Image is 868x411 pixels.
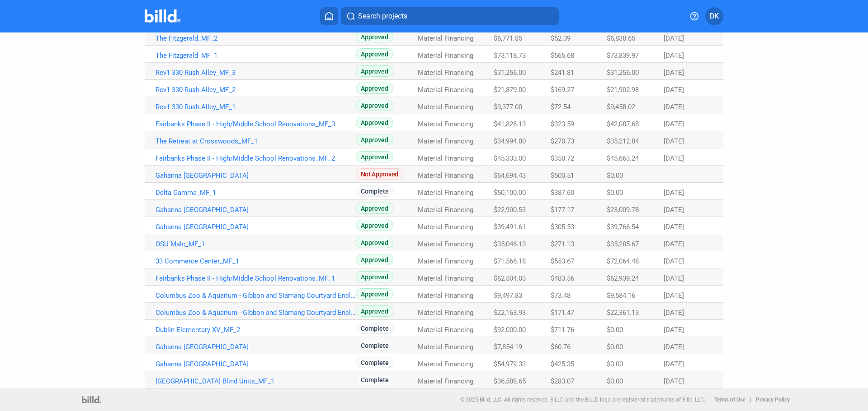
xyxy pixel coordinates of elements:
[607,274,639,282] span: $62,939.24
[156,34,356,42] a: The Fitzgerald_MF_2
[418,120,473,128] span: Material Financing
[356,31,393,42] span: Approved
[494,120,526,128] span: $41,826.13
[551,223,574,231] span: $305.53
[710,11,719,22] span: DK
[356,100,393,111] span: Approved
[156,257,356,265] a: 33 Commerce Center_MF_1
[494,257,526,265] span: $71,566.18
[551,34,571,42] span: $52.39
[494,240,526,248] span: $35,046.13
[664,360,684,368] span: [DATE]
[418,291,473,300] span: Material Financing
[664,257,684,265] span: [DATE]
[494,360,526,368] span: $54,979.33
[551,291,571,300] span: $73.48
[607,137,639,145] span: $35,212.84
[418,240,473,248] span: Material Financing
[551,377,574,385] span: $283.07
[607,103,635,111] span: $9,458.02
[494,343,522,351] span: $7,854.19
[664,274,684,282] span: [DATE]
[418,274,473,282] span: Material Financing
[156,171,356,180] a: Gahanna [GEOGRAPHIC_DATA]
[607,51,639,60] span: $73,839.97
[156,137,356,145] a: The Retreat at Crosswoods_MF_1
[551,137,574,145] span: $270.73
[494,291,522,300] span: $9,497.83
[607,120,639,128] span: $42,087.68
[664,309,684,317] span: [DATE]
[664,377,684,385] span: [DATE]
[551,120,574,128] span: $323.59
[356,220,393,231] span: Approved
[494,206,526,214] span: $22,900.53
[551,51,574,60] span: $565.68
[156,326,356,334] a: Dublin Elementary XV_MF_2
[156,189,356,197] a: Delta Gamma_MF_1
[494,103,522,111] span: $9,377.00
[356,48,393,60] span: Approved
[341,7,559,25] button: Search projects
[664,120,684,128] span: [DATE]
[356,203,393,214] span: Approved
[607,240,639,248] span: $35,285.67
[156,120,356,128] a: Fairbanks Phase II - High/Middle School Renovations_MF_3
[494,326,526,334] span: $92,000.00
[664,343,684,351] span: [DATE]
[356,134,393,145] span: Approved
[156,86,356,94] a: Rev1 330 Rush Alley_MF_2
[156,291,356,300] a: Columbus Zoo & Aquarium - Gibbon and Siamang Courtyard Enclosure_MF_2
[358,11,407,22] span: Search projects
[551,86,574,94] span: $169.27
[356,323,394,334] span: Complete
[356,83,393,94] span: Approved
[356,305,393,317] span: Approved
[156,69,356,77] a: Rev1 330 Rush Alley_MF_3
[664,154,684,162] span: [DATE]
[551,326,574,334] span: $711.76
[551,240,574,248] span: $271.13
[356,288,393,300] span: Approved
[551,360,574,368] span: $425.35
[356,271,393,282] span: Approved
[664,34,684,42] span: [DATE]
[418,377,473,385] span: Material Financing
[551,103,571,111] span: $72.54
[156,51,356,60] a: The Fitzgerald_MF_1
[418,189,473,197] span: Material Financing
[494,189,526,197] span: $50,100.00
[494,51,526,60] span: $73,118.73
[664,291,684,300] span: [DATE]
[607,257,639,265] span: $72,064.48
[607,343,623,351] span: $0.00
[418,309,473,317] span: Material Financing
[418,51,473,60] span: Material Financing
[607,291,635,300] span: $9,584.16
[607,377,623,385] span: $0.00
[607,223,639,231] span: $39,766.54
[551,171,574,180] span: $500.51
[356,185,394,197] span: Complete
[356,117,393,128] span: Approved
[494,377,526,385] span: $36,588.65
[156,103,356,111] a: Rev1 330 Rush Alley_MF_1
[156,377,356,385] a: [GEOGRAPHIC_DATA] Blind Units_MF_1
[156,274,356,282] a: Fairbanks Phase II - High/Middle School Renovations_MF_1
[607,171,623,180] span: $0.00
[145,9,180,23] img: Billd Company Logo
[664,69,684,77] span: [DATE]
[156,360,356,368] a: Gahanna [GEOGRAPHIC_DATA]
[664,103,684,111] span: [DATE]
[607,360,623,368] span: $0.00
[664,326,684,334] span: [DATE]
[494,137,526,145] span: $34,994.00
[756,397,790,403] b: Privacy Policy
[607,206,639,214] span: $23,009.78
[494,171,526,180] span: $64,694.43
[664,189,684,197] span: [DATE]
[551,189,574,197] span: $387.60
[664,137,684,145] span: [DATE]
[418,206,473,214] span: Material Financing
[418,257,473,265] span: Material Financing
